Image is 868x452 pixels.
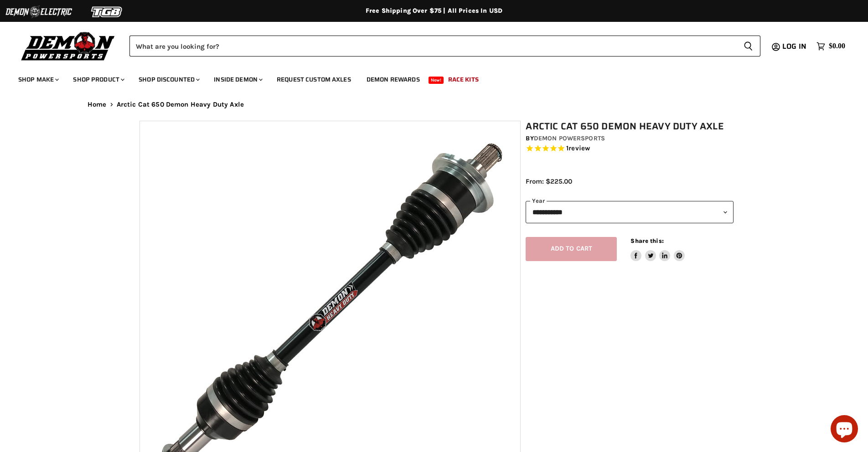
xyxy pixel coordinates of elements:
[782,41,806,52] span: Log in
[568,144,590,152] span: review
[132,70,205,89] a: Shop Discounted
[270,70,358,89] a: Request Custom Axles
[66,70,130,89] a: Shop Product
[69,101,799,108] nav: Breadcrumbs
[360,70,427,89] a: Demon Rewards
[441,70,486,89] a: Race Kits
[534,134,605,142] a: Demon Powersports
[129,36,736,56] input: Search
[778,42,812,51] a: Log in
[429,77,444,84] span: New!
[829,42,845,51] span: $0.00
[630,237,685,261] aside: Share this:
[88,101,107,108] a: Home
[566,144,590,152] span: 1 reviews
[73,3,141,21] img: TGB Logo 2
[812,40,850,53] a: $0.00
[526,201,734,223] select: year
[117,101,244,108] span: Arctic Cat 650 Demon Heavy Duty Axle
[5,3,73,21] img: Demon Electric Logo 2
[526,144,734,154] span: Rated 5.0 out of 5 stars 1 reviews
[526,121,734,132] h1: Arctic Cat 650 Demon Heavy Duty Axle
[526,134,734,144] div: by
[736,36,760,56] button: Search
[69,7,799,15] div: Free Shipping Over $75 | All Prices In USD
[207,70,268,89] a: Inside Demon
[11,70,64,89] a: Shop Make
[526,177,572,185] span: From: $225.00
[11,67,843,89] ul: Main menu
[129,36,760,56] form: Product
[828,415,861,445] inbox-online-store-chat: Shopify online store chat
[18,30,118,62] img: Demon Powersports
[630,237,663,244] span: Share this:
